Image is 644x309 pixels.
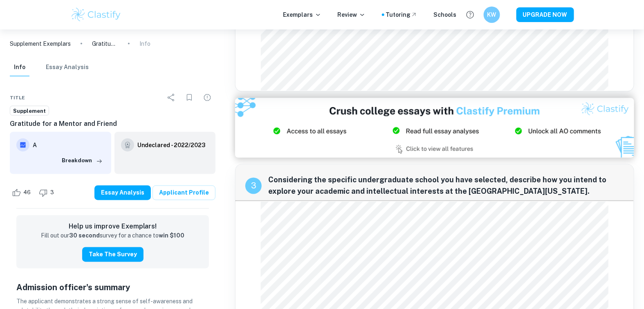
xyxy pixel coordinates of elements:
[33,141,105,150] h6: A
[181,90,197,106] div: Bookmark
[23,222,202,232] h6: Help us improve Exemplars!
[199,90,215,106] div: Report issue
[163,90,180,106] div: Share
[338,10,366,19] p: Review
[37,186,58,199] div: Dislike
[10,58,29,76] button: Info
[516,7,574,22] button: UPGRADE NOW
[283,10,321,19] p: Exemplars
[153,186,215,200] a: Applicant Profile
[46,58,89,76] button: Essay Analysis
[386,10,417,19] a: Tutoring
[19,189,35,197] span: 46
[10,119,215,129] h6: Gratitude for a Mentor and Friend
[487,10,496,19] h6: KW
[60,155,105,167] button: Breakdown
[159,233,184,239] strong: win $100
[69,233,100,239] strong: 30 second
[268,175,624,197] span: Considering the specific undergraduate school you have selected, describe how you intend to explo...
[94,186,151,200] button: Essay Analysis
[46,189,58,197] span: 3
[463,8,477,22] button: Help and Feedback
[70,7,122,23] img: Clastify logo
[484,7,500,23] button: KW
[245,178,262,194] div: recipe
[10,94,25,101] span: Title
[137,141,206,150] h6: Undeclared - 2022/2023
[16,282,209,294] h5: Admission officer's summary
[82,247,144,262] button: Take the Survey
[434,10,457,19] a: Schools
[10,39,71,48] a: Supplement Exemplars
[41,232,184,241] p: Fill out our survey for a chance to
[10,107,49,115] span: Supplement
[137,139,206,152] a: Undeclared - 2022/2023
[10,106,49,116] a: Supplement
[10,186,35,199] div: Like
[92,39,118,48] p: Gratitude for a Mentor and Friend
[139,39,150,48] p: Info
[235,98,634,158] img: Ad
